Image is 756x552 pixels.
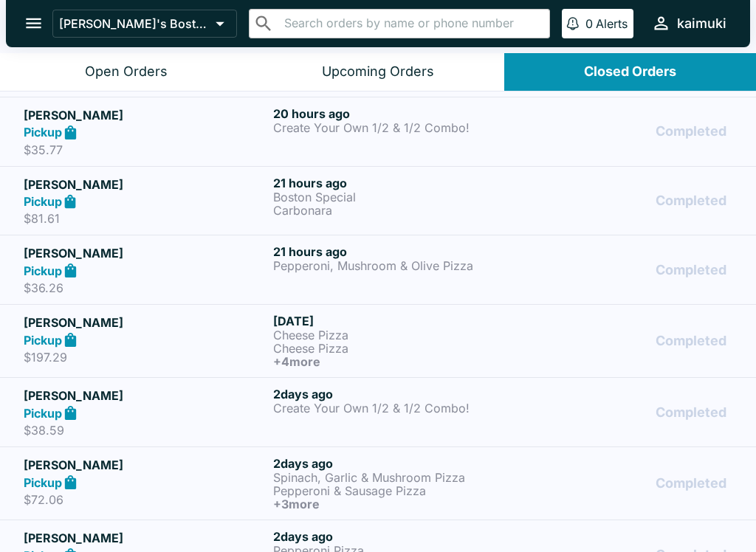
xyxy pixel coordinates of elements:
p: Alerts [596,16,628,31]
strong: Pickup [24,194,62,209]
strong: Pickup [24,263,62,278]
div: Open Orders [85,63,168,80]
strong: Pickup [24,125,62,139]
h6: 20 hours ago [273,106,517,121]
p: Create Your Own 1/2 & 1/2 Combo! [273,401,517,415]
button: kaimuki [645,7,732,39]
p: Pepperoni & Sausage Pizza [273,484,517,497]
input: Search orders by name or phone number [280,13,543,34]
h5: [PERSON_NAME] [24,244,267,262]
p: Cheese Pizza [273,342,517,355]
button: [PERSON_NAME]'s Boston Pizza [52,10,237,38]
strong: Pickup [24,333,62,348]
span: 2 days ago [273,387,333,401]
p: 0 [585,16,593,31]
h5: [PERSON_NAME] [24,176,267,193]
p: Boston Special [273,190,517,204]
h6: 21 hours ago [273,176,517,190]
h6: + 3 more [273,497,517,511]
h5: [PERSON_NAME] [24,387,267,404]
span: 2 days ago [273,456,333,471]
p: [PERSON_NAME]'s Boston Pizza [59,16,210,31]
p: Spinach, Garlic & Mushroom Pizza [273,471,517,484]
p: $81.61 [24,211,267,226]
p: $197.29 [24,350,267,365]
p: Cheese Pizza [273,328,517,342]
p: $72.06 [24,492,267,507]
p: $38.59 [24,423,267,438]
p: Pepperoni, Mushroom & Olive Pizza [273,259,517,272]
div: Upcoming Orders [322,63,434,80]
strong: Pickup [24,406,62,421]
strong: Pickup [24,475,62,490]
h6: 21 hours ago [273,244,517,259]
h5: [PERSON_NAME] [24,529,267,547]
div: Closed Orders [584,63,676,80]
h5: [PERSON_NAME] [24,456,267,474]
p: $35.77 [24,142,267,157]
h6: + 4 more [273,355,517,368]
span: 2 days ago [273,529,333,544]
button: open drawer [15,4,52,42]
h6: [DATE] [273,314,517,328]
h5: [PERSON_NAME] [24,106,267,124]
p: Carbonara [273,204,517,217]
p: $36.26 [24,280,267,295]
p: Create Your Own 1/2 & 1/2 Combo! [273,121,517,134]
h5: [PERSON_NAME] [24,314,267,331]
div: kaimuki [677,15,726,32]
